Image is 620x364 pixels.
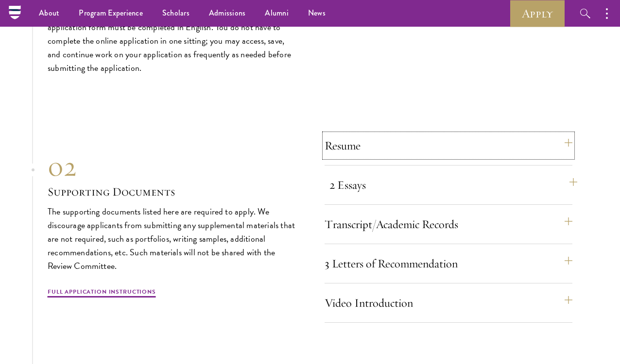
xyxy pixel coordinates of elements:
[48,287,156,299] a: Full Application Instructions
[48,149,295,183] div: 02
[329,173,577,197] button: 2 Essays
[48,183,295,200] h3: Supporting Documents
[325,134,572,157] button: Resume
[325,213,572,236] button: Transcript/Academic Records
[48,205,295,273] p: The supporting documents listed here are required to apply. We discourage applicants from submitt...
[325,291,572,314] button: Video Introduction
[325,252,572,275] button: 3 Letters of Recommendation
